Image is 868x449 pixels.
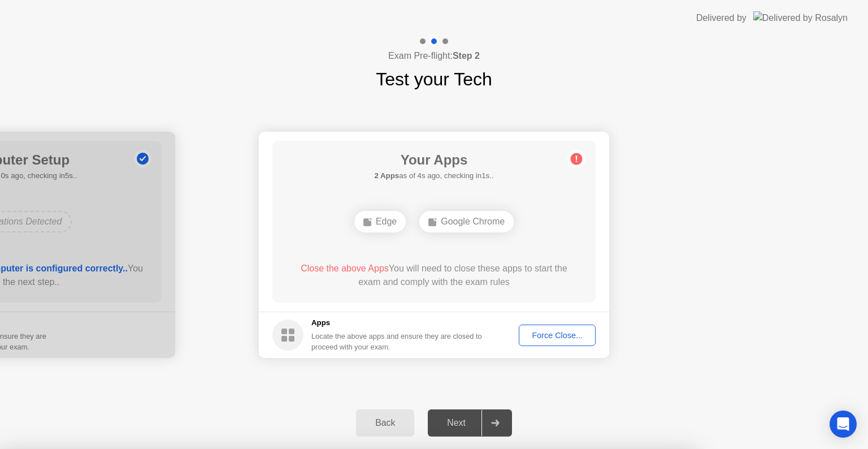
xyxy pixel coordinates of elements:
[830,411,857,438] div: Open Intercom Messenger
[354,211,406,232] div: Edge
[374,170,493,182] h5: as of 4s ago, checking in1s..
[311,331,483,352] div: Locate the above apps and ensure they are closed to proceed with your exam.
[374,171,399,180] b: 2 Apps
[696,11,747,25] div: Delivered by
[388,49,480,63] h4: Exam Pre-flight:
[753,11,848,24] img: Delivered by Rosalyn
[301,264,389,273] span: Close the above Apps
[374,150,493,170] h1: Your Apps
[359,418,411,428] div: Back
[523,331,592,340] div: Force Close...
[289,262,580,289] div: You will need to close these apps to start the exam and comply with the exam rules
[419,211,514,232] div: Google Chrome
[431,418,481,428] div: Next
[453,51,480,61] b: Step 2
[376,66,492,93] h1: Test your Tech
[311,317,483,329] h5: Apps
